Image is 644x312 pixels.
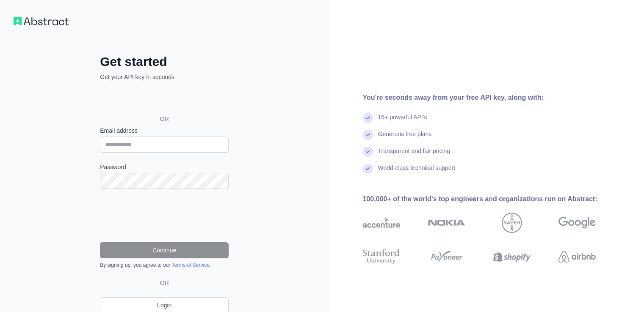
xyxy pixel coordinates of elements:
label: Password [100,163,229,171]
div: 15+ powerful API's [378,113,427,130]
h2: Get started [100,54,229,69]
img: accenture [363,213,400,233]
button: Continue [100,242,229,258]
div: Generous free plans [378,130,432,147]
p: Get your API key in seconds [100,73,229,81]
img: google [558,213,596,233]
img: airbnb [558,247,596,266]
img: payoneer [428,247,465,266]
img: bayer [502,213,522,233]
a: Terms of Service [171,262,209,268]
img: check mark [363,164,373,174]
span: OR [153,115,176,123]
img: shopify [493,247,531,266]
img: Workflow [14,17,69,25]
div: World-class technical support [378,164,456,181]
img: check mark [363,113,373,123]
iframe: reCAPTCHA [100,199,229,232]
img: nokia [428,213,465,233]
img: check mark [363,147,373,157]
div: By signing up, you agree to our . [100,262,229,268]
div: Transparent and fair pricing [378,147,451,164]
div: You're seconds away from your free API key, along with: [363,93,623,103]
span: OR [157,279,172,287]
img: check mark [363,130,373,140]
iframe: Sign in with Google Button [96,90,231,109]
div: 100,000+ of the world's top engineers and organizations run on Abstract: [363,194,623,204]
img: stanford university [363,247,400,266]
label: Email address [100,126,229,135]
